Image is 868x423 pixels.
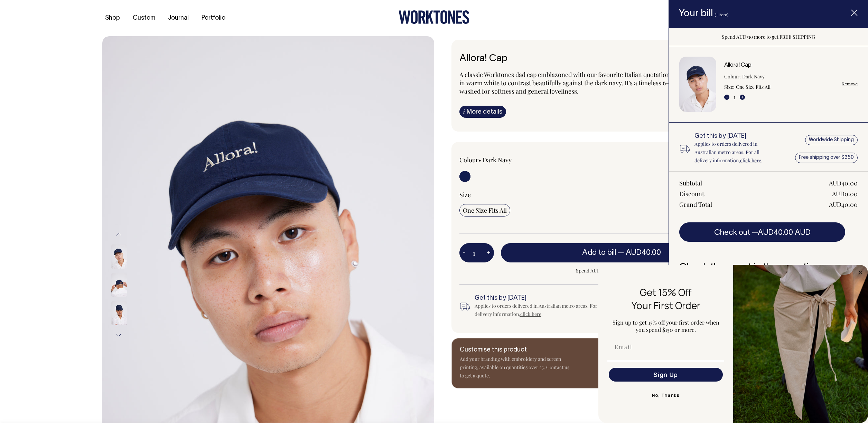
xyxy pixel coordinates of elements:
span: (1 item) [715,13,729,17]
span: Sign up to get 15% off your first order when you spend $150 or more. [613,319,719,333]
label: Dark Navy [483,156,512,164]
dt: Size: [724,83,735,91]
img: 5e34ad8f-4f05-4173-92a8-ea475ee49ac9.jpeg [733,265,868,423]
span: • [478,156,481,164]
a: Portfolio [199,12,228,24]
input: Email [609,340,723,354]
p: A classic Worktones dad cap emblazoned with our favourite Italian quotation, Allora! The embroide... [459,70,744,95]
span: Your First Order [632,299,700,312]
span: AUD40.00 [626,249,661,256]
button: + [740,95,745,100]
a: Journal [165,12,192,24]
h6: Check these out in the meantime [679,262,858,273]
div: AUD40.00 [829,200,858,209]
button: Check out —AUD40.00 AUD [679,222,845,242]
span: Get 15% Off [640,286,692,299]
img: dark-navy [111,301,127,325]
a: Shop [102,12,123,24]
div: Subtotal [679,179,702,187]
dd: Dark Navy [742,73,765,81]
button: - [459,246,469,260]
img: Allora! Cap [679,57,716,112]
p: Add your branding with embroidery and screen printing, available on quantities over 25. Contact u... [460,355,570,380]
button: Close dialog [856,268,865,277]
button: + [483,246,494,260]
a: click here [520,311,541,317]
a: iMore details [459,106,506,118]
button: Previous [114,227,124,242]
h6: Get this by [DATE] [694,133,776,140]
img: dark-navy [111,244,127,269]
span: Add to bill [582,249,616,256]
dt: Colour: [724,73,741,81]
div: AUD0.00 [832,190,858,198]
img: dark-navy [111,273,127,297]
h6: Get this by [DATE] [475,295,615,302]
a: Allora! Cap [724,63,752,68]
dd: One Size Fits All [736,83,771,91]
span: — [618,249,663,256]
a: Custom [130,12,158,24]
span: Spend AUD310 more to get FREE SHIPPING [501,267,744,275]
div: FLYOUT Form [598,265,868,423]
div: AUD40.00 [829,179,858,187]
input: One Size Fits All [459,204,510,217]
button: Next [114,327,124,343]
div: Grand Total [679,200,712,209]
h6: Customise this product [460,347,570,354]
div: Applies to orders delivered in Australian metro areas. For all delivery information, . [475,302,615,318]
button: No, Thanks [607,388,724,402]
button: - [724,95,729,100]
span: One Size Fits All [463,206,507,214]
button: Sign Up [609,368,723,382]
a: Remove [842,82,858,86]
p: Applies to orders delivered in Australian metro areas. For all delivery information, . [694,140,776,165]
a: click here [740,157,761,164]
span: Spend AUD310 more to get FREE SHIPPING [722,33,815,40]
h6: Allora! Cap [459,54,744,64]
div: Colour [459,156,573,164]
button: Add to bill —AUD40.00 [501,243,744,262]
span: i [463,108,465,115]
div: Size [459,191,744,199]
span: AUD40.00 AUD [758,229,811,236]
div: Discount [679,190,704,198]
